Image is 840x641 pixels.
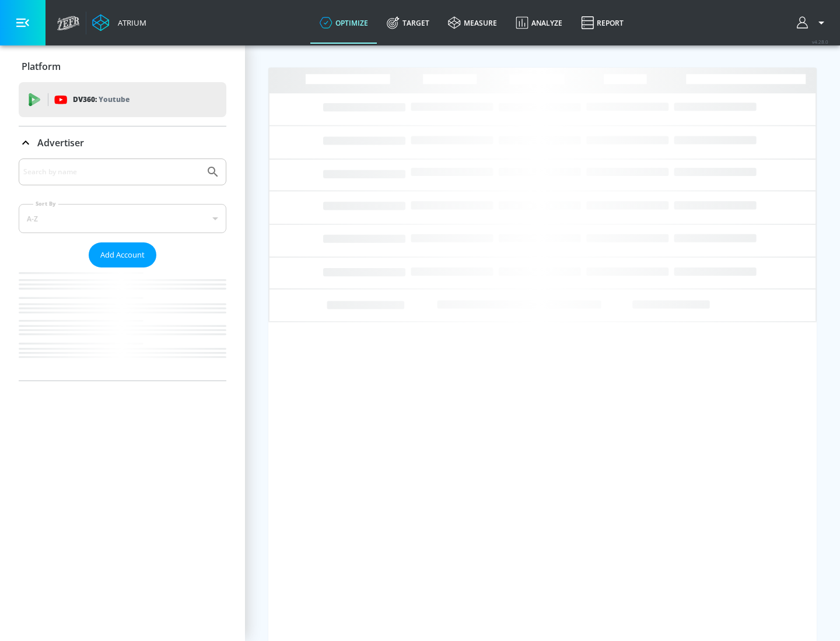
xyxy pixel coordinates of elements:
a: measure [439,2,506,44]
a: Analyze [506,2,572,44]
div: Atrium [113,17,146,28]
a: Report [572,2,633,44]
div: DV360: Youtube [19,82,226,117]
a: optimize [310,2,377,44]
p: Platform [22,60,61,73]
p: Youtube [99,93,129,105]
div: A-Z [19,204,226,233]
p: Advertiser [37,136,84,149]
span: Add Account [100,248,145,262]
div: Advertiser [19,126,226,159]
span: v 4.28.0 [812,38,828,45]
p: DV360: [73,93,129,106]
a: Atrium [92,14,146,31]
a: Target [377,2,439,44]
nav: list of Advertiser [19,267,226,381]
div: Platform [19,50,226,83]
div: Advertiser [19,159,226,381]
button: Add Account [89,242,156,267]
label: Sort By [33,200,58,207]
input: Search by name [23,164,200,179]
